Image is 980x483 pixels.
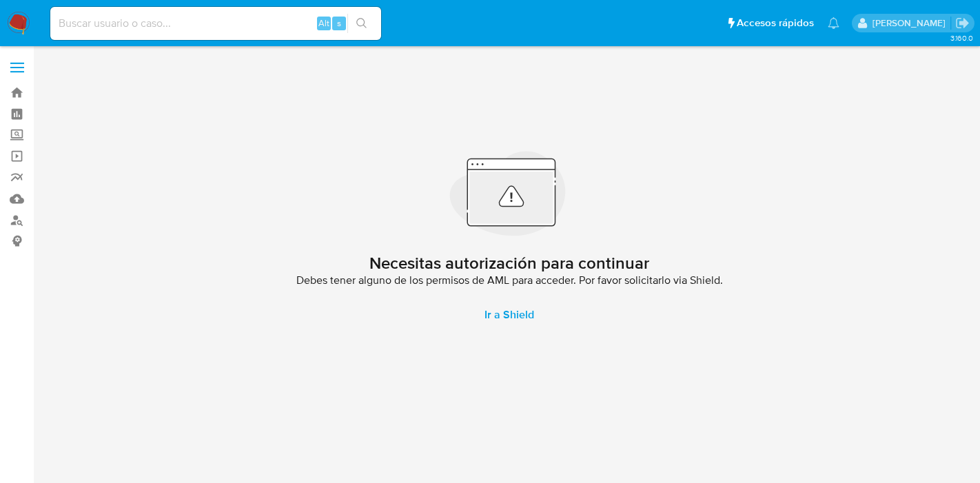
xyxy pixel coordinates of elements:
a: Notificaciones [828,17,839,29]
span: Alt [318,17,329,30]
span: Accesos rápidos [737,16,814,30]
a: Ir a Shield [468,298,551,331]
input: Buscar usuario o caso... [50,14,381,32]
p: belen.palamara@mercadolibre.com [872,17,950,30]
span: s [337,17,341,30]
a: Salir [955,16,970,30]
span: Debes tener alguno de los permisos de AML para acceder. Por favor solicitarlo via Shield. [296,274,723,287]
span: Ir a Shield [484,298,534,331]
button: search-icon [347,14,376,33]
h2: Necesitas autorización para continuar [369,253,649,274]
